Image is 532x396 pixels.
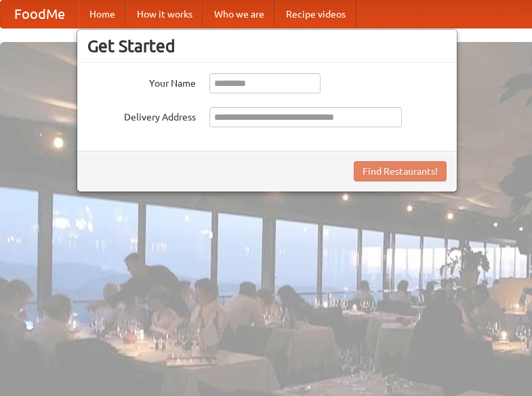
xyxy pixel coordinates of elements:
[87,36,447,56] h3: Get Started
[87,73,196,90] label: Your Name
[87,107,196,124] label: Delivery Address
[203,1,275,28] a: Who we are
[275,1,356,28] a: Recipe videos
[1,1,79,28] a: FoodMe
[79,1,126,28] a: Home
[126,1,203,28] a: How it works
[354,161,447,181] button: Find Restaurants!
